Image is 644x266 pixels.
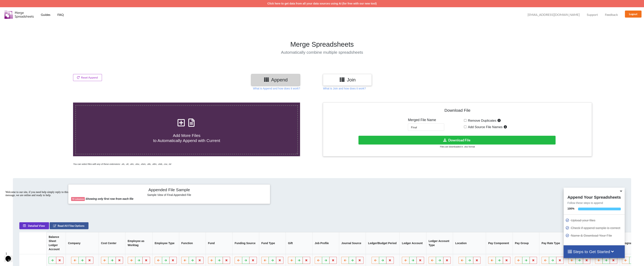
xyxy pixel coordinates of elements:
[528,13,580,16] span: [EMAIL_ADDRESS][DOMAIN_NAME]
[564,194,625,200] h4: Append Your Spreadsheets
[625,11,641,18] button: Logout
[73,163,171,165] i: You can select files with any of these extensions: .xls, .xlt, .xlm, .xlsx, .xlsm, .xltx, .xltm, ...
[259,232,286,254] th: Fund Type
[72,198,84,200] b: 72 columns
[4,10,34,19] img: Logo.png
[358,136,556,145] button: Download File
[587,13,598,16] span: Support
[453,232,486,254] th: Location
[565,218,624,223] p: Upload your files
[440,145,475,148] small: Files are downloaded in .xlsx format
[71,187,267,193] h4: Appended File Sample
[408,123,444,131] input: Enter File Name
[466,125,502,129] span: Add Source File Names
[153,133,220,143] span: Add More Files to Automatically Append with Current
[339,232,366,254] th: Journal Source
[152,232,179,254] th: Employee Type
[326,105,589,117] h4: Download File
[567,249,621,254] h4: Steps to Get Started
[565,226,624,230] p: Check if append sample is correct
[539,232,566,254] th: Pay Rate Type
[408,118,444,122] h5: Merged File Name
[2,2,72,8] div: Welcome to our site, if you need help simply reply to this message, we are online and ready to help.
[66,232,99,254] th: Company
[4,189,74,248] iframe: chat widget
[125,232,152,254] th: Employee as Worktag
[286,232,312,254] th: Gift
[57,13,64,17] p: FAQ
[366,232,399,254] th: Ledger/Budget Period
[71,193,267,197] h6: Sample View of Final Appended File
[205,232,232,254] th: Fund
[179,232,206,254] th: Function
[426,232,453,254] th: Ledger Account Type
[565,233,624,238] p: Name & Download Your File
[254,77,297,83] h3: Append
[326,77,369,83] h3: Join
[512,232,539,254] th: Pay Group
[41,13,50,17] p: Guides
[2,2,64,8] span: Welcome to our site, if you need help simply reply to this message, we are online and ready to help.
[98,232,125,254] th: Cost Center
[564,201,625,205] p: Follow these steps to append
[486,232,513,254] th: Pay Component
[312,232,339,254] th: Job Profile
[466,119,496,122] span: Remove Duplicates
[232,232,259,254] th: Funding Source
[567,207,574,210] b: 100 %
[73,74,102,81] button: Reset Append
[323,87,366,90] p: What is Join and how does it work?
[86,197,133,200] b: Showing only first row from each file
[399,232,426,254] th: Ledger Account
[253,87,300,90] p: What is Append and how does it work?
[50,222,88,229] button: Read All Files Options
[267,2,377,5] a: Click here to get data from all your data sources using AI (for free with our new tool)
[4,250,16,262] iframe: chat widget
[605,13,618,16] span: Feedback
